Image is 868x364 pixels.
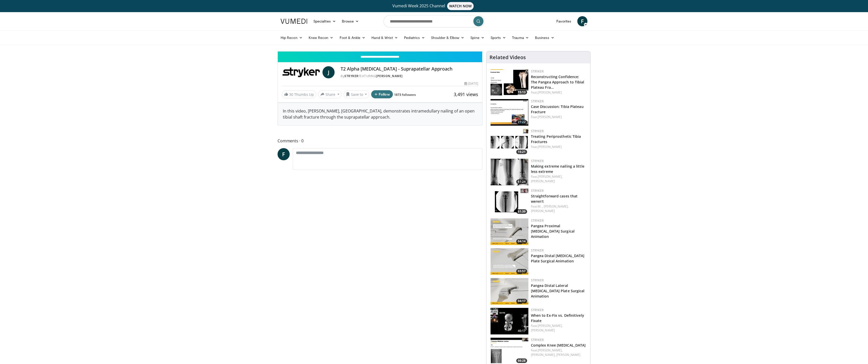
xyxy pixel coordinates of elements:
[531,248,544,253] a: Stryker
[368,33,401,43] a: Hand & Wrist
[491,69,528,96] img: 8470a241-c86e-4ed9-872b-34b130b63566.150x105_q85_crop-smart_upscale.jpg
[531,324,586,333] div: Feat.
[556,353,580,357] a: [PERSON_NAME]
[538,324,562,328] a: [PERSON_NAME],
[344,74,359,78] a: Stryker
[516,269,527,274] span: 03:57
[553,16,574,26] a: Favorites
[531,164,584,174] a: Making extreme nailing a little less extreme
[322,66,335,78] a: J
[531,283,585,299] a: Pangea Distal Lateral [MEDICAL_DATA] Plate Surgical Animation
[531,218,544,223] a: Stryker
[531,194,578,204] a: Straightforward cases that weren’t
[531,69,544,74] a: Stryker
[516,179,527,184] span: 61:24
[531,129,544,133] a: Stryker
[516,90,527,95] span: 15:13
[531,145,586,149] div: Feat.
[538,90,562,95] a: [PERSON_NAME]
[531,174,586,184] div: Feat.
[454,91,478,97] span: 3,491 views
[339,16,362,26] a: Browse
[376,74,403,78] a: [PERSON_NAME]
[491,278,528,305] a: 04:17
[516,150,527,154] span: 15:21
[278,148,290,160] a: F
[341,74,478,78] div: By FEATURING
[531,348,586,357] div: Feat.
[531,209,555,213] a: [PERSON_NAME]
[532,33,558,43] a: Business
[531,99,544,103] a: Stryker
[282,66,320,78] img: Stryker
[491,129,528,155] a: 15:21
[447,2,474,10] span: WATCH NOW
[544,204,568,209] a: [PERSON_NAME],
[491,248,528,275] a: 03:57
[491,218,528,245] img: 8346424c-b580-498f-84ff-3a9477fad905.150x105_q85_crop-smart_upscale.jpg
[344,90,369,98] button: Save to
[278,33,306,43] a: Hip Recon
[531,353,556,357] a: [PERSON_NAME],
[531,308,544,312] a: Stryker
[491,99,528,126] img: a1416b5e-9174-42b5-ac56-941f39552834.150x105_q85_crop-smart_upscale.jpg
[491,99,528,126] a: 27:22
[491,189,528,215] a: 61:39
[516,120,527,124] span: 27:22
[310,16,339,26] a: Specialties
[538,348,562,352] a: [PERSON_NAME],
[538,204,543,209] a: M. ,
[531,204,586,213] div: Feat.
[491,308,528,334] img: 9d4b2674-5489-412d-a7ab-af5dbe0857f1.150x105_q85_crop-smart_upscale.jpg
[531,179,555,183] a: [PERSON_NAME]
[491,189,528,215] img: adeeea91-82ef-47f4-b808-fa27a199ba70.150x105_q85_crop-smart_upscale.jpg
[491,69,528,96] a: 15:13
[281,19,307,24] img: VuMedi Logo
[531,278,544,282] a: Stryker
[516,209,527,214] span: 61:39
[516,299,527,303] span: 04:17
[491,129,528,155] img: 1aa7ce03-a29e-4220-923d-1b96650c6b94.150x105_q85_crop-smart_upscale.jpg
[531,223,575,239] a: Pangea Proximal [MEDICAL_DATA] Surgical Animation
[464,81,478,86] div: [DATE]
[371,90,393,98] button: Follow
[531,115,586,119] div: Feat.
[538,174,562,179] a: [PERSON_NAME],
[282,90,316,98] a: 30 Thumbs Up
[531,74,584,90] a: Reconstructing Confidence: The Pangea Approach to Tibial Plateau Fra…
[341,66,478,72] h4: T2 Alpha [MEDICAL_DATA] - Suprapatellar Approach
[531,90,586,95] div: Feat.
[318,90,342,98] button: Share
[538,115,562,119] a: [PERSON_NAME]
[509,33,532,43] a: Trauma
[401,33,428,43] a: Pediatrics
[278,138,482,144] span: Comments 0
[516,358,527,363] span: 66:28
[490,54,526,60] h4: Related Videos
[289,92,293,97] span: 30
[306,33,337,43] a: Knee Recon
[337,33,369,43] a: Foot & Ankle
[491,159,528,185] img: a4a9ff73-3c8a-4b89-9b16-3163ac091493.150x105_q85_crop-smart_upscale.jpg
[487,33,509,43] a: Sports
[491,278,528,305] img: e2b1aced-dfcb-4c0e-91e0-9132f4cd9421.150x105_q85_crop-smart_upscale.jpg
[531,104,584,114] a: Case Discussion: Tibia Plateau Fracture
[531,313,584,323] a: When to Ex-Fix vs. Definitively Fixate
[491,218,528,245] a: 04:14
[531,338,544,342] a: Stryker
[516,329,527,333] span: 40:17
[531,189,544,193] a: Stryker
[531,343,586,348] a: Complex Knee [MEDICAL_DATA]
[491,248,528,275] img: 48e71307-45f6-4cd2-a3d2-f816815a26d6.150x105_q85_crop-smart_upscale.jpg
[491,159,528,185] a: 61:24
[531,253,585,263] a: Pangea Distal [MEDICAL_DATA] Plate Surgical Animation
[278,103,482,125] div: In this video, [PERSON_NAME], [GEOGRAPHIC_DATA], demonstrates intramedullary nailing of an open t...
[491,308,528,334] a: 40:17
[577,16,587,26] span: F
[281,2,587,10] a: Vumedi Week 2025 ChannelWATCH NOW
[531,328,555,332] a: [PERSON_NAME]
[531,159,544,163] a: Stryker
